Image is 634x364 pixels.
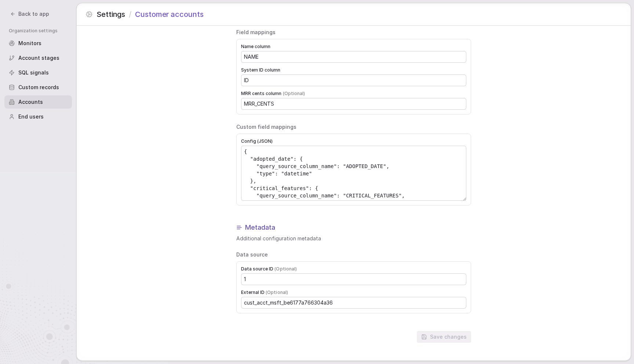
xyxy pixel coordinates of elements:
[274,266,296,272] span: (Optional)
[129,9,131,19] span: /
[236,251,471,258] span: Data source
[241,297,466,308] input: e.g., cust_acct_msft_be6177a766304a36
[18,113,44,120] span: End users
[236,29,471,36] span: Field mappings
[9,28,72,34] span: Organization settings
[241,290,466,295] span: External ID
[241,146,466,200] textarea: { "adopted_date": { "query_source_column_name": "ADOPTED_DATE", "type": "datetime" }, "critical_f...
[241,44,466,50] span: Name column
[18,98,43,106] span: Accounts
[4,66,72,79] a: SQL signals
[18,84,59,91] span: Custom records
[4,51,72,65] a: Account stages
[241,91,466,97] span: MRR cents column
[18,54,59,62] span: Account stages
[241,138,466,144] span: Config (JSON)
[18,69,49,76] span: SQL signals
[6,9,54,19] button: Back to app
[4,37,72,50] a: Monitors
[236,235,471,242] span: Additional configuration metadata
[417,331,471,343] button: Save changes
[266,290,288,295] span: (Optional)
[241,51,466,62] input: e.g., NAME
[283,91,305,96] span: (Optional)
[4,81,72,94] a: Custom records
[18,10,49,18] span: Back to app
[135,9,203,19] span: Customer accounts
[241,266,466,272] span: Data source ID
[241,75,466,86] input: e.g., ID
[96,9,125,19] span: Settings
[241,67,466,73] span: System ID column
[18,40,41,47] span: Monitors
[4,110,72,123] a: End users
[245,223,275,232] h1: Metadata
[241,274,466,285] input: e.g., 1
[241,98,466,109] input: e.g., MRR_CENTS
[4,95,72,109] a: Accounts
[236,123,471,131] span: Custom field mappings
